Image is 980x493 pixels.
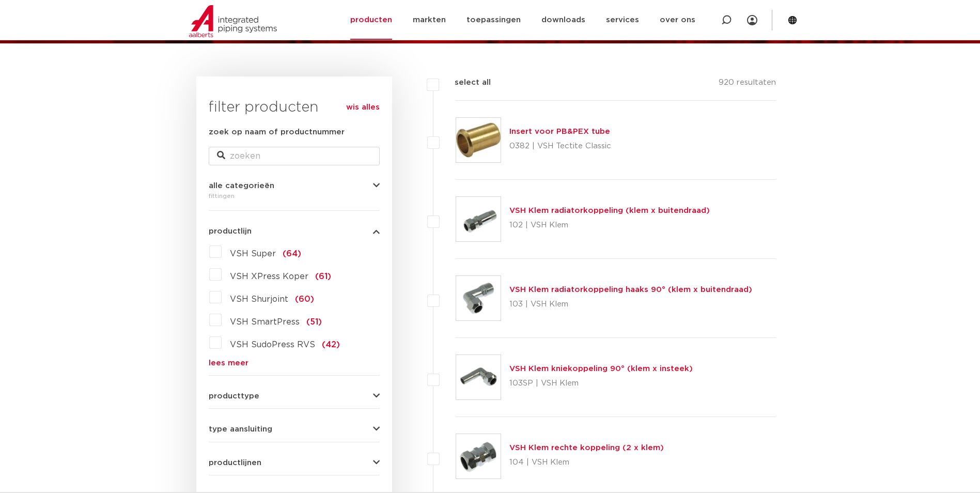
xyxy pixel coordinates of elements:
[209,126,345,138] label: zoek op naam of productnummer
[230,250,276,258] span: VSH Super
[509,365,693,373] a: VSH Klem kniekoppeling 90° (klem x insteek)
[209,459,380,467] button: productlijnen
[439,76,491,89] label: select all
[209,359,380,367] a: lees meer
[346,101,380,114] a: wis alles
[230,272,308,281] span: VSH XPress Koper
[209,182,380,190] button: alle categorieën
[456,434,501,479] img: Thumbnail for VSH Klem rechte koppeling (2 x klem)
[230,295,288,303] span: VSH Shurjoint
[209,392,259,400] span: producttype
[306,318,322,326] span: (51)
[209,147,380,165] input: zoeken
[209,425,272,433] span: type aansluiting
[509,128,610,135] a: Insert voor PB&PEX tube
[209,425,380,433] button: type aansluiting
[209,227,380,235] button: productlijn
[209,182,274,190] span: alle categorieën
[509,286,752,294] a: VSH Klem radiatorkoppeling haaks 90° (klem x buitendraad)
[456,197,501,241] img: Thumbnail for VSH Klem radiatorkoppeling (klem x buitendraad)
[209,190,380,202] div: fittingen
[509,217,710,234] p: 102 | VSH Klem
[322,341,340,349] span: (42)
[230,318,300,326] span: VSH SmartPress
[509,138,611,155] p: 0382 | VSH Tectite Classic
[509,375,693,392] p: 103SP | VSH Klem
[209,227,252,235] span: productlijn
[509,444,664,452] a: VSH Klem rechte koppeling (2 x klem)
[456,118,501,162] img: Thumbnail for Insert voor PB&PEX tube
[456,276,501,320] img: Thumbnail for VSH Klem radiatorkoppeling haaks 90° (klem x buitendraad)
[509,207,710,214] a: VSH Klem radiatorkoppeling (klem x buitendraad)
[283,250,301,258] span: (64)
[209,459,261,467] span: productlijnen
[209,97,380,118] h3: filter producten
[295,295,314,303] span: (60)
[315,272,331,281] span: (61)
[719,76,776,93] p: 920 resultaten
[456,355,501,399] img: Thumbnail for VSH Klem kniekoppeling 90° (klem x insteek)
[509,454,664,471] p: 104 | VSH Klem
[230,341,315,349] span: VSH SudoPress RVS
[509,296,752,313] p: 103 | VSH Klem
[209,392,380,400] button: producttype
